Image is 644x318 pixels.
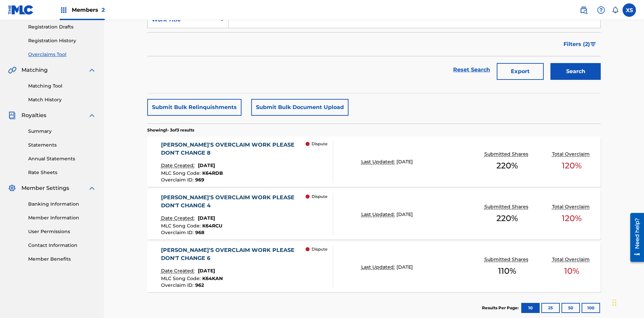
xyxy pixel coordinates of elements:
div: Drag [612,293,616,313]
span: [DATE] [396,159,413,165]
a: Banking Information [28,201,96,208]
span: 962 [195,282,204,288]
span: 120 % [562,160,582,172]
img: Member Settings [8,184,16,192]
a: Overclaims Tool [28,51,96,58]
a: User Permissions [28,228,96,235]
img: Top Rightsholders [60,6,68,14]
span: 969 [195,177,204,183]
span: 10 % [564,265,579,277]
a: Matching Tool [28,83,96,90]
p: Date Created: [161,162,196,169]
span: Filters ( 2 ) [563,40,590,48]
a: Summary [28,128,96,135]
form: Search Form [147,11,601,83]
a: Match History [28,96,96,103]
img: MLC Logo [8,5,34,15]
div: [PERSON_NAME]'S OVERCLAIM WORK PLEASE DON'T CHANGE 8 [161,141,306,157]
img: Matching [8,66,16,74]
a: Registration Drafts [28,23,96,31]
img: search [580,6,588,14]
span: K64KAN [202,275,223,281]
span: [DATE] [198,215,215,221]
span: Members [72,6,105,14]
span: Royalties [21,111,46,119]
p: Last Updated: [361,264,396,271]
div: User Menu [623,3,636,17]
a: Contact Information [28,242,96,249]
img: expand [88,66,96,74]
img: expand [88,111,96,119]
span: [DATE] [396,211,413,217]
p: Showing 1 - 3 of 3 results [147,127,194,133]
span: K64RDB [202,170,223,176]
span: MLC Song Code : [161,170,202,176]
button: Filters (2) [559,36,601,53]
span: [DATE] [396,264,413,270]
p: Last Updated: [361,158,396,165]
a: Statements [28,142,96,149]
span: 120 % [562,212,582,224]
span: Overclaim ID : [161,177,195,183]
span: 2 [102,7,105,13]
div: [PERSON_NAME]'S OVERCLAIM WORK PLEASE DON'T CHANGE 4 [161,194,306,210]
span: Matching [21,66,48,74]
button: 50 [561,303,580,313]
p: Date Created: [161,267,196,274]
a: Rate Sheets [28,169,96,176]
div: Help [594,3,608,17]
button: Export [497,63,544,80]
a: Member Information [28,214,96,221]
p: Dispute [312,246,327,252]
span: Overclaim ID : [161,229,195,235]
img: Royalties [8,111,16,119]
span: 110 % [498,265,516,277]
div: Notifications [612,7,619,13]
span: [DATE] [198,268,215,274]
span: Overclaim ID : [161,282,195,288]
span: Member Settings [21,184,69,192]
p: Dispute [312,194,327,200]
img: expand [88,184,96,192]
p: Date Created: [161,215,196,222]
p: Last Updated: [361,211,396,218]
p: Submitted Shares [484,256,530,263]
a: Public Search [577,3,590,17]
button: Search [550,63,601,80]
p: Total Overclaim [552,256,591,263]
button: 100 [582,303,600,313]
span: MLC Song Code : [161,223,202,229]
a: Reset Search [450,62,493,77]
p: Total Overclaim [552,203,591,210]
span: [DATE] [198,162,215,168]
iframe: Resource Center [625,210,644,265]
button: Submit Bulk Document Upload [251,99,348,116]
iframe: Chat Widget [610,286,644,318]
p: Results Per Page: [482,305,520,311]
button: 25 [541,303,560,313]
button: 10 [521,303,540,313]
a: Registration History [28,37,96,44]
button: Submit Bulk Relinquishments [147,99,241,116]
div: [PERSON_NAME]'S OVERCLAIM WORK PLEASE DON'T CHANGE 6 [161,246,306,262]
span: 220 % [496,160,518,172]
a: Member Benefits [28,256,96,263]
span: 220 % [496,212,518,224]
p: Submitted Shares [484,203,530,210]
p: Submitted Shares [484,151,530,158]
span: 968 [195,229,204,235]
span: K64RCU [202,223,222,229]
img: help [597,6,605,14]
span: MLC Song Code : [161,275,202,281]
a: Annual Statements [28,155,96,162]
img: filter [590,42,596,46]
a: [PERSON_NAME]'S OVERCLAIM WORK PLEASE DON'T CHANGE 4Date Created:[DATE]MLC Song Code:K64RCUOvercl... [147,189,601,240]
a: [PERSON_NAME]'S OVERCLAIM WORK PLEASE DON'T CHANGE 8Date Created:[DATE]MLC Song Code:K64RDBOvercl... [147,137,601,187]
a: [PERSON_NAME]'S OVERCLAIM WORK PLEASE DON'T CHANGE 6Date Created:[DATE]MLC Song Code:K64KANOvercl... [147,242,601,292]
p: Dispute [312,141,327,147]
p: Total Overclaim [552,151,591,158]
